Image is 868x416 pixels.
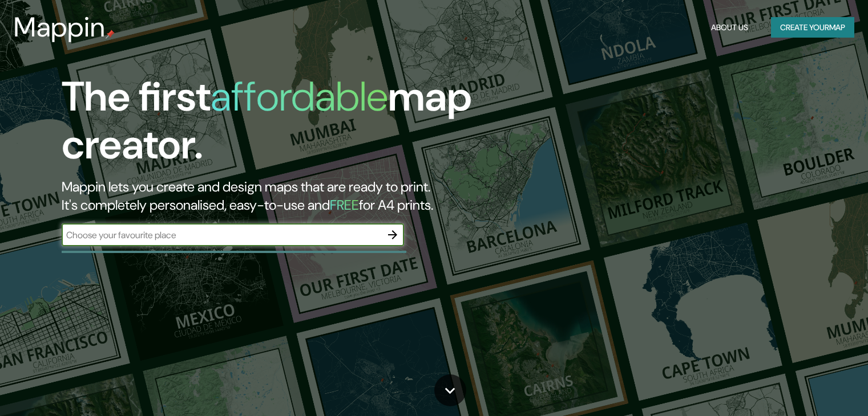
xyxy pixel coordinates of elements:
h1: The first map creator. [62,73,496,178]
h3: Mappin [14,11,106,43]
button: Create yourmap [771,17,854,38]
input: Choose your favourite place [62,229,381,242]
h5: FREE [330,196,359,214]
h2: Mappin lets you create and design maps that are ready to print. It's completely personalised, eas... [62,178,496,214]
button: About Us [706,17,753,38]
h1: affordable [211,70,388,123]
img: mappin-pin [106,30,115,39]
